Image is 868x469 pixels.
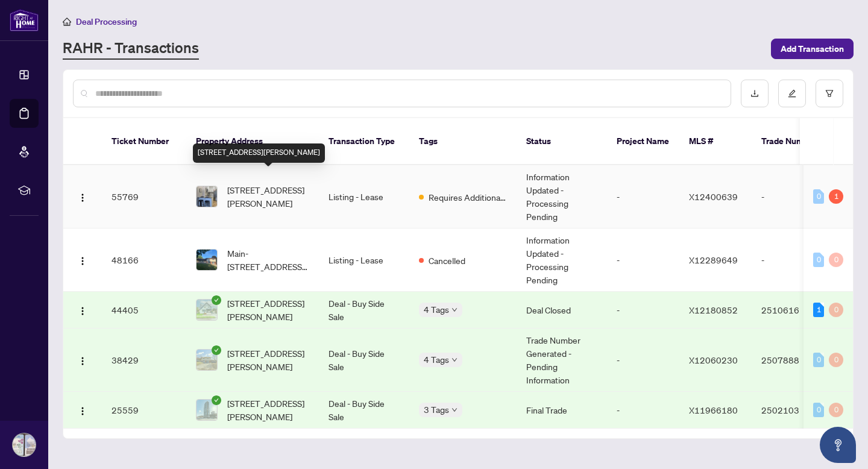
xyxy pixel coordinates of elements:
div: 0 [829,403,843,417]
div: 0 [829,353,843,367]
th: Property Address [186,118,319,165]
span: Main-[STREET_ADDRESS][PERSON_NAME] [227,247,309,273]
button: Logo [73,250,92,269]
span: Deal Processing [76,16,137,27]
img: thumbnail-img [197,250,217,270]
span: X12289649 [689,254,738,265]
td: - [752,228,836,292]
img: logo [10,9,39,31]
span: download [750,89,759,98]
span: down [451,357,458,363]
th: Status [517,118,607,165]
button: download [741,80,769,107]
th: Project Name [607,118,679,165]
button: Logo [73,300,92,319]
img: thumbnail-img [197,350,217,370]
img: Logo [78,406,87,416]
td: Deal - Buy Side Sale [319,392,409,429]
td: Listing - Lease [319,228,409,292]
span: 4 Tags [424,303,449,316]
td: 55769 [102,165,186,228]
span: [STREET_ADDRESS][PERSON_NAME] [227,183,309,210]
td: - [752,165,836,228]
span: X12060230 [689,354,738,365]
img: Logo [78,256,87,266]
td: 44405 [102,292,186,329]
td: Deal - Buy Side Sale [319,292,409,329]
td: Final Trade [517,392,607,429]
span: home [63,17,71,26]
button: Add Transaction [771,39,854,59]
img: Logo [78,356,87,366]
span: down [451,307,458,313]
div: 0 [813,253,824,267]
td: 38429 [102,329,186,392]
span: [STREET_ADDRESS][PERSON_NAME] [227,297,309,323]
th: Trade Number [752,118,836,165]
span: Requires Additional Docs [429,190,507,204]
span: 4 Tags [424,353,449,367]
span: [STREET_ADDRESS][PERSON_NAME] [227,397,309,423]
div: 1 [813,303,824,317]
span: Cancelled [429,254,465,267]
img: Profile Icon [13,433,36,456]
button: edit [778,80,806,107]
td: - [607,329,679,392]
span: X12180852 [689,304,738,315]
div: 0 [813,189,824,204]
button: Logo [73,350,92,370]
span: 3 Tags [424,403,449,417]
td: - [607,165,679,228]
button: Logo [73,400,92,420]
img: thumbnail-img [197,300,217,320]
img: Logo [78,306,87,316]
span: Add Transaction [781,39,844,58]
img: Logo [78,193,87,203]
td: Trade Number Generated - Pending Information [517,329,607,392]
span: down [451,407,458,413]
th: Transaction Type [319,118,409,165]
div: 1 [829,189,843,204]
td: 2510616 [752,292,836,329]
td: - [607,228,679,292]
td: Information Updated - Processing Pending [517,165,607,228]
td: Deal Closed [517,292,607,329]
td: - [607,292,679,329]
span: filter [825,89,834,98]
div: [STREET_ADDRESS][PERSON_NAME] [193,143,325,163]
a: RAHR - Transactions [63,38,199,60]
img: thumbnail-img [197,400,217,420]
th: MLS # [679,118,752,165]
div: 0 [829,303,843,317]
button: Logo [73,187,92,206]
td: 2507888 [752,329,836,392]
span: check-circle [212,295,221,305]
td: 2502103 [752,392,836,429]
td: 25559 [102,392,186,429]
div: 0 [813,353,824,367]
div: 0 [829,253,843,267]
td: Deal - Buy Side Sale [319,329,409,392]
td: Information Updated - Processing Pending [517,228,607,292]
span: edit [788,89,796,98]
td: Listing - Lease [319,165,409,228]
th: Ticket Number [102,118,186,165]
img: thumbnail-img [197,186,217,207]
span: check-circle [212,395,221,405]
button: Open asap [820,427,856,463]
td: 48166 [102,228,186,292]
th: Tags [409,118,517,165]
span: X11966180 [689,404,738,415]
button: filter [816,80,843,107]
span: X12400639 [689,191,738,202]
div: 0 [813,403,824,417]
span: [STREET_ADDRESS][PERSON_NAME] [227,347,309,373]
span: check-circle [212,345,221,355]
td: - [607,392,679,429]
